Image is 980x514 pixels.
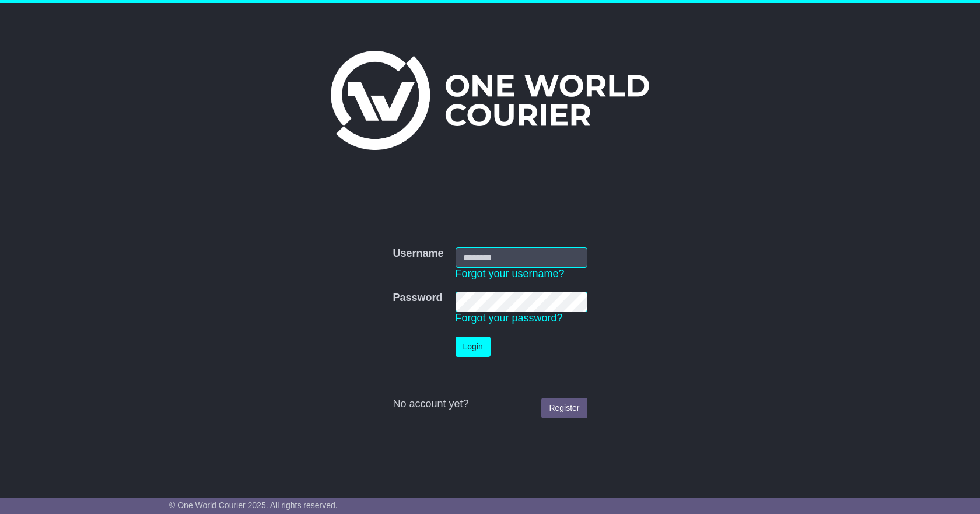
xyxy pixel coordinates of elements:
label: Username [393,247,443,260]
a: Forgot your password? [456,312,563,324]
a: Forgot your username? [456,268,565,279]
button: Login [456,337,491,357]
span: © One World Courier 2025. All rights reserved. [169,501,338,510]
label: Password [393,292,442,305]
img: One World [331,51,649,150]
a: Register [541,398,587,418]
div: No account yet? [393,398,587,411]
